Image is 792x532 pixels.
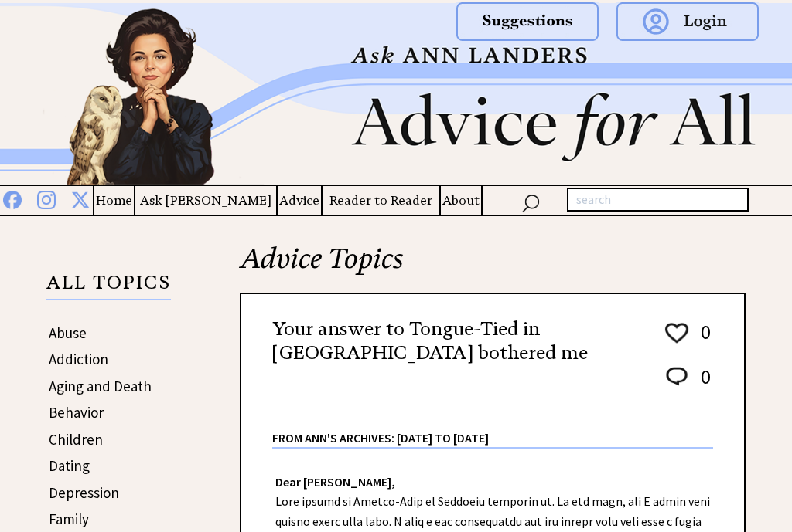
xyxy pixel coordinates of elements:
[49,350,108,368] a: Addiction
[693,319,712,362] td: 0
[663,364,691,389] img: message_round%202.png
[49,510,89,528] a: Family
[567,188,749,212] input: search
[3,188,22,209] img: facebook%20blue.png
[49,403,104,422] a: Behavior
[49,377,152,395] a: Aging and Death
[323,191,440,210] a: Reader to Reader
[49,324,87,342] a: Abuse
[441,191,481,210] a: About
[49,483,119,502] a: Depression
[616,2,759,41] img: login.png
[278,191,321,210] a: Advice
[37,188,56,209] img: instagram%20blue.png
[94,191,134,210] a: Home
[693,364,712,405] td: 0
[49,430,103,449] a: Children
[240,240,746,293] h2: Advice Topics
[663,320,691,347] img: heart_outline%201.png
[275,474,395,490] strong: Dear [PERSON_NAME],
[456,2,599,41] img: suggestions.png
[272,406,713,447] div: From Ann's Archives: [DATE] to [DATE]
[521,191,540,213] img: search_nav.png
[71,188,90,208] img: x%20blue.png
[135,191,276,210] a: Ask [PERSON_NAME]
[46,274,171,300] p: ALL TOPICS
[49,456,90,475] a: Dating
[272,317,636,365] h2: Your answer to Tongue-Tied in [GEOGRAPHIC_DATA] bothered me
